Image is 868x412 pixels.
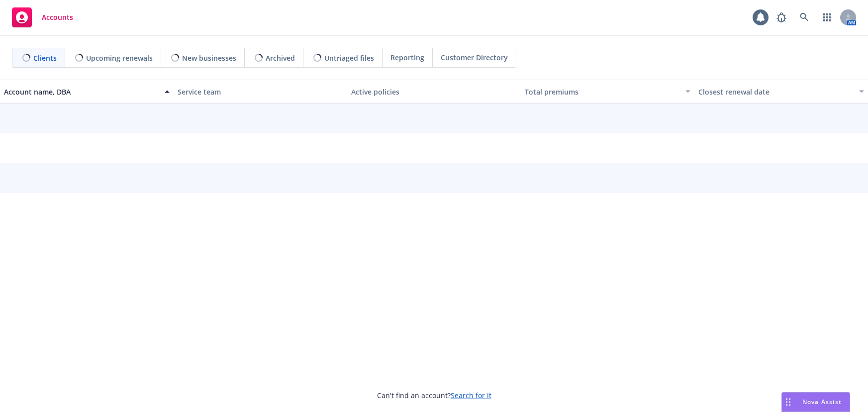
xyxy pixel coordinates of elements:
a: Search [794,7,814,27]
span: New businesses [182,53,236,63]
span: Archived [266,53,295,63]
div: Closest renewal date [698,87,853,97]
span: Upcoming renewals [86,53,153,63]
a: Switch app [817,7,837,27]
a: Search for it [451,391,491,400]
span: Can't find an account? [377,390,491,401]
button: Nova Assist [781,392,850,412]
a: Accounts [8,3,77,31]
span: Accounts [42,13,73,21]
button: Service team [174,80,347,103]
div: Account name, DBA [4,87,159,97]
div: Active policies [351,87,517,97]
span: Reporting [390,52,424,63]
span: Untriaged files [324,53,374,63]
button: Active policies [347,80,521,103]
div: Drag to move [782,393,794,412]
span: Nova Assist [802,398,842,406]
span: Clients [33,53,57,63]
button: Closest renewal date [694,80,868,103]
div: Total premiums [525,87,679,97]
button: Total premiums [521,80,694,103]
div: Service team [178,87,343,97]
a: Report a Bug [772,7,791,27]
span: Customer Directory [441,52,508,63]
